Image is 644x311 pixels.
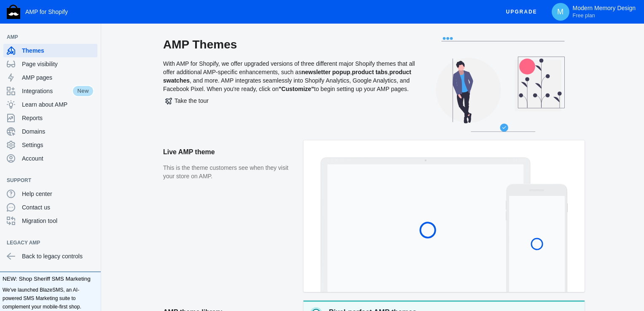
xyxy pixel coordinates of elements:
span: Settings [22,141,94,149]
span: Domains [22,127,94,136]
span: Free plan [573,12,595,19]
a: Themes [3,44,97,57]
a: Migration tool [3,214,97,228]
span: Take the tour [165,97,209,104]
span: Learn about AMP [22,100,94,109]
span: AMP [7,33,86,41]
a: Page visibility [3,57,97,71]
b: product swatches [163,69,411,84]
h2: AMP Themes [163,37,416,52]
b: "Customize" [279,86,314,92]
span: Legacy AMP [7,239,86,247]
span: New [72,85,94,97]
a: AMP pages [3,71,97,84]
a: Domains [3,125,97,138]
a: Contact us [3,201,97,214]
span: Migration tool [22,217,94,225]
button: Upgrade [499,4,544,20]
div: With AMP for Shopify, we offer upgraded versions of three different major Shopify themes that all... [163,37,416,140]
a: IntegrationsNew [3,84,97,98]
img: Mobile frame [506,184,568,292]
img: Shop Sheriff Logo [7,5,20,19]
span: Page visibility [22,60,94,68]
span: Contact us [22,203,94,212]
a: Settings [3,138,97,152]
b: newsletter popup [301,69,350,75]
span: Help center [22,190,94,198]
h2: Live AMP theme [163,140,295,164]
img: Laptop frame [320,157,531,292]
button: Take the tour [163,93,211,108]
p: Modern Memory Design [573,5,636,19]
span: Account [22,154,94,163]
p: This is the theme customers see when they visit your store on AMP. [163,164,295,180]
span: AMP for Shopify [25,8,68,15]
button: Add a sales channel [86,179,99,182]
span: Reports [22,114,94,122]
a: Learn about AMP [3,98,97,111]
span: Support [7,176,86,185]
a: Account [3,152,97,165]
span: Back to legacy controls [22,252,94,260]
span: M [556,8,565,16]
button: Add a sales channel [86,241,99,244]
span: Themes [22,46,94,55]
a: Reports [3,111,97,125]
span: Upgrade [506,4,537,19]
button: Add a sales channel [86,35,99,39]
span: Integrations [22,87,72,95]
a: Back to legacy controls [3,249,97,263]
span: AMP pages [22,73,94,82]
b: product tabs [352,69,388,75]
